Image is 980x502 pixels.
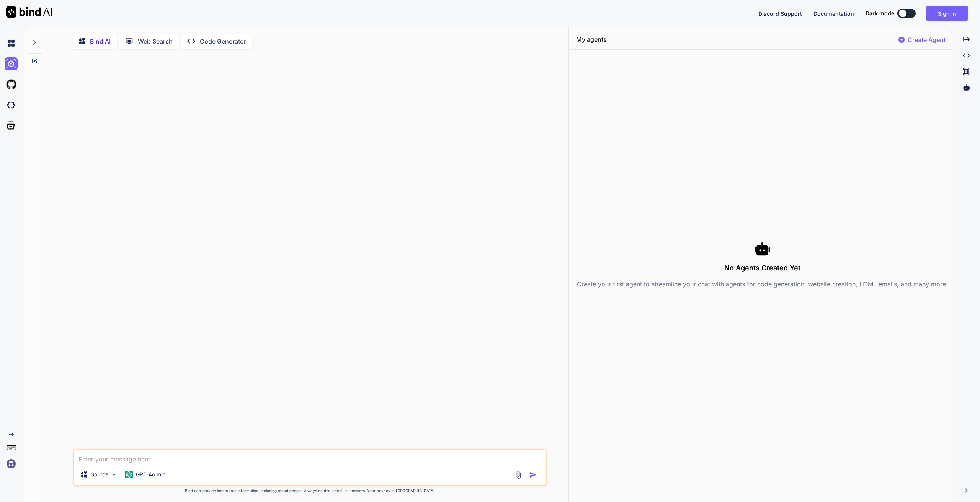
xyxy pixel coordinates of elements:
[758,10,802,17] span: Discord Support
[529,471,537,479] img: icon
[576,279,949,289] p: Create your first agent to streamline your chat with agents for code generation, website creation...
[576,263,949,273] h3: No Agents Created Yet
[73,488,547,494] p: Bind can provide inaccurate information, including about people. Always double-check its answers....
[138,37,173,46] p: Web Search
[576,35,607,49] button: My agents
[813,10,854,18] button: Documentation
[5,99,18,112] img: darkCloudIdeIcon
[514,470,523,479] img: attachment
[813,10,854,17] span: Documentation
[5,457,18,470] img: signin
[136,471,168,478] p: GPT-4o min..
[5,37,18,50] img: chat
[125,471,133,478] img: GPT-4o mini
[5,57,18,70] img: ai-studio
[200,37,246,46] p: Code Generator
[866,10,894,17] span: Dark mode
[5,78,18,91] img: githubLight
[926,6,968,21] button: Sign in
[111,471,117,478] img: Pick Models
[6,6,52,18] img: Bind AI
[758,10,802,18] button: Discord Support
[91,471,108,478] p: Source
[90,37,111,46] p: Bind AI
[908,35,946,44] p: Create Agent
